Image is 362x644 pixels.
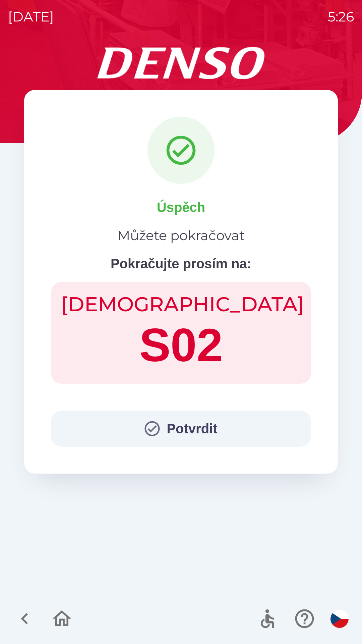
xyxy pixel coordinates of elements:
h2: [DEMOGRAPHIC_DATA] [61,292,301,317]
p: Pokračujte prosím na: [111,254,251,274]
button: Potvrdit [51,411,311,447]
img: cs flag [330,610,349,628]
p: 5:26 [328,7,354,27]
img: Logo [24,47,338,79]
p: [DATE] [8,7,54,27]
p: Úspěch [157,197,205,217]
p: Můžete pokračovat [117,225,245,246]
h1: S02 [61,317,301,374]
